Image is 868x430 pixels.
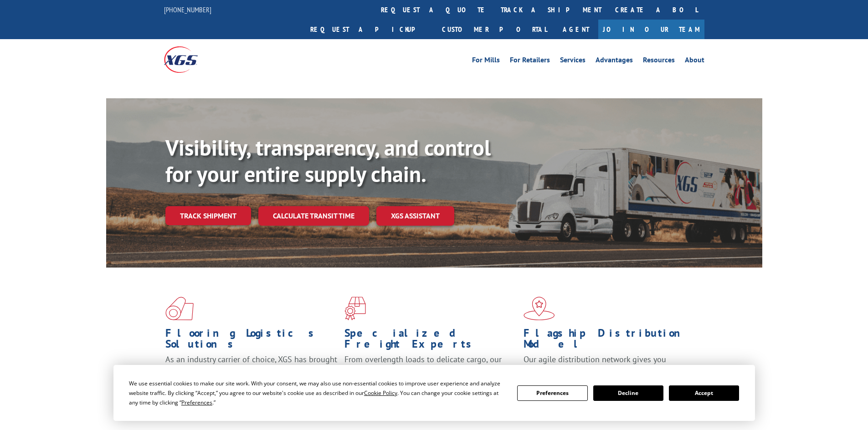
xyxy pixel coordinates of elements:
a: Join Our Team [598,20,704,39]
a: [PHONE_NUMBER] [164,5,211,14]
h1: Flooring Logistics Solutions [165,328,338,354]
a: For Mills [472,56,500,66]
div: We use essential cookies to make our site work. With your consent, we may also use non-essential ... [129,379,506,407]
h1: Flagship Distribution Model [524,328,696,354]
a: Resources [643,56,675,66]
a: Customer Portal [435,20,554,39]
b: Visibility, transparency, and control for your entire supply chain. [165,133,491,188]
button: Decline [593,385,663,401]
a: Services [560,56,586,66]
img: xgs-icon-flagship-distribution-model-red [524,297,555,320]
span: As an industry carrier of choice, XGS has brought innovation and dedication to flooring logistics... [165,354,337,386]
span: Cookie Policy [364,389,397,397]
span: Preferences [181,399,212,406]
a: Track shipment [165,206,251,225]
img: xgs-icon-focused-on-flooring-red [344,297,366,320]
a: Request a pickup [303,20,435,39]
a: XGS ASSISTANT [376,206,454,226]
a: Calculate transit time [258,206,369,226]
span: Our agile distribution network gives you nationwide inventory management on demand. [524,354,691,375]
button: Accept [669,385,739,401]
a: Advantages [596,56,633,66]
p: From overlength loads to delicate cargo, our experienced staff knows the best way to move your fr... [344,354,517,395]
img: xgs-icon-total-supply-chain-intelligence-red [165,297,194,320]
a: For Retailers [510,56,550,66]
div: Cookie Consent Prompt [113,365,755,421]
a: Agent [554,20,598,39]
a: About [685,56,704,66]
button: Preferences [517,385,587,401]
h1: Specialized Freight Experts [344,328,517,354]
